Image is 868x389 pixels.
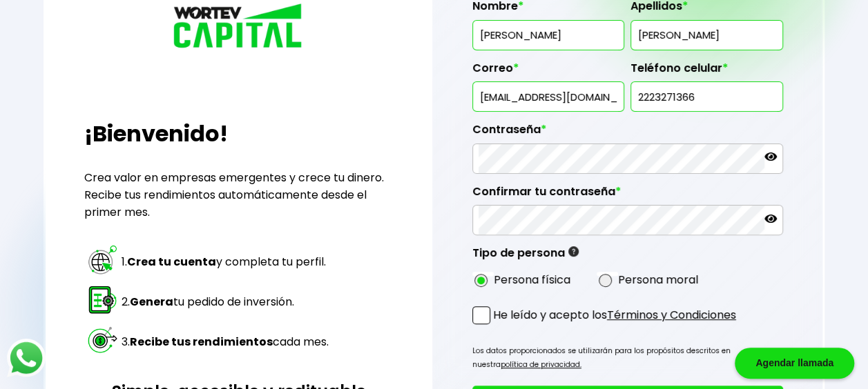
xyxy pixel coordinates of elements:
img: paso 1 [86,243,119,276]
label: Persona moral [618,271,698,288]
p: He leído y acepto los [493,306,736,323]
label: Tipo de persona [472,246,579,267]
img: paso 3 [86,323,119,356]
label: Correo [472,61,625,82]
div: Agendar llamada [735,348,854,379]
img: paso 2 [86,283,119,316]
a: Términos y Condiciones [607,307,736,323]
img: logos_whatsapp-icon.242b2217.svg [7,339,46,377]
h2: ¡Bienvenido! [84,117,394,150]
input: inversionista@gmail.com [479,82,619,111]
a: política de privacidad. [501,359,581,370]
input: 10 dígitos [637,82,777,111]
td: 3. cada mes. [121,323,329,361]
label: Teléfono celular [630,61,783,82]
td: 1. y completa tu perfil. [121,243,329,281]
p: Crea valor en empresas emergentes y crece tu dinero. Recibe tus rendimientos automáticamente desd... [84,169,394,221]
p: Los datos proporcionados se utilizarán para los propósitos descritos en nuestra [472,344,783,372]
strong: Genera [130,294,173,310]
label: Contraseña [472,123,783,143]
strong: Recibe tus rendimientos [130,334,273,350]
label: Confirmar tu contraseña [472,185,783,206]
td: 2. tu pedido de inversión. [121,283,329,321]
strong: Crea tu cuenta [127,254,216,270]
label: Persona física [494,271,570,288]
img: logo_wortev_capital [170,1,308,52]
img: gfR76cHglkPwleuBLjWdxeZVvX9Wp6JBDmjRYY8JYDQn16A2ICN00zLTgIroGa6qie5tIuWH7V3AapTKqzv+oMZsGfMUqL5JM... [568,246,579,257]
